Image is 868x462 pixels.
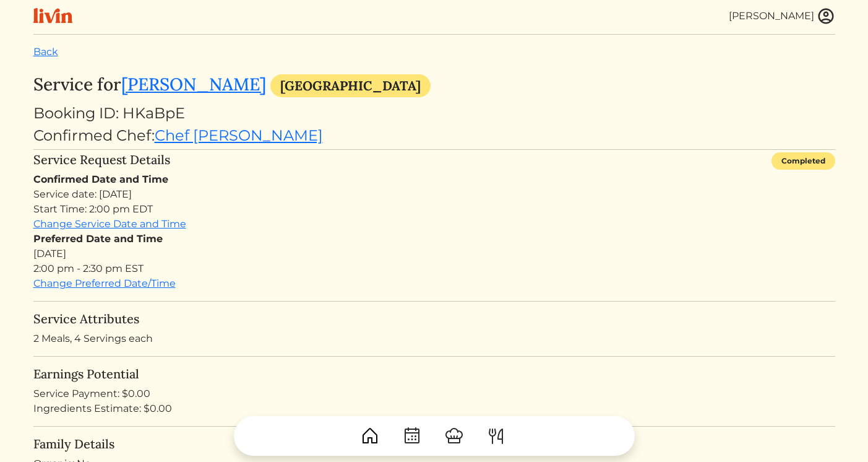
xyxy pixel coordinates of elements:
h5: Earnings Potential [33,367,835,381]
img: ChefHat-a374fb509e4f37eb0702ca99f5f64f3b6956810f32a249b33092029f8484b388.svg [444,426,464,446]
div: [PERSON_NAME] [729,9,814,24]
a: Change Preferred Date/Time [33,277,176,289]
a: Chef [PERSON_NAME] [155,126,323,144]
img: livin-logo-a0d97d1a881af30f6274990eb6222085a2533c92bbd1e4f22c21b4f0d0e3210c.svg [33,8,72,24]
h5: Service Request Details [33,152,170,167]
div: Confirmed Chef: [33,124,835,147]
div: Service Payment: $0.00 [33,386,835,401]
img: CalendarDots-5bcf9d9080389f2a281d69619e1c85352834be518fbc73d9501aef674afc0d57.svg [402,426,422,446]
div: [DATE] 2:00 pm - 2:30 pm EST [33,232,835,276]
div: Completed [771,152,835,170]
img: ForkKnife-55491504ffdb50bab0c1e09e7649658475375261d09fd45db06cec23bce548bf.svg [486,426,506,446]
div: Ingredients Estimate: $0.00 [33,401,835,416]
a: Change Service Date and Time [33,218,186,230]
img: user_account-e6e16d2ec92f44fc35f99ef0dc9cddf60790bfa021a6ecb1c896eb5d2907b31c.svg [817,7,835,25]
div: Service date: [DATE] Start Time: 2:00 pm EDT [33,187,835,217]
a: [PERSON_NAME] [121,73,266,95]
img: House-9bf13187bcbb5817f509fe5e7408150f90897510c4275e13d0d5fca38e0b5951.svg [360,426,380,446]
h3: Service for [33,74,835,97]
div: Booking ID: HKaBpE [33,102,835,124]
div: [GEOGRAPHIC_DATA] [270,74,431,97]
p: 2 Meals, 4 Servings each [33,331,835,346]
a: Back [33,46,58,58]
h5: Service Attributes [33,312,835,326]
strong: Confirmed Date and Time [33,173,168,185]
strong: Preferred Date and Time [33,233,163,245]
